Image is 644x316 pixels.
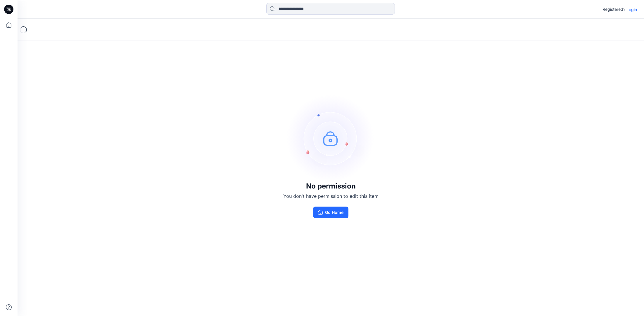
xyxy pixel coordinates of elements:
p: Registered? [603,6,625,13]
p: Login [626,6,637,13]
p: You don't have permission to edit this item [283,193,379,200]
button: Go Home [313,207,348,218]
img: no-perm.svg [287,95,375,182]
h3: No permission [283,182,379,190]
